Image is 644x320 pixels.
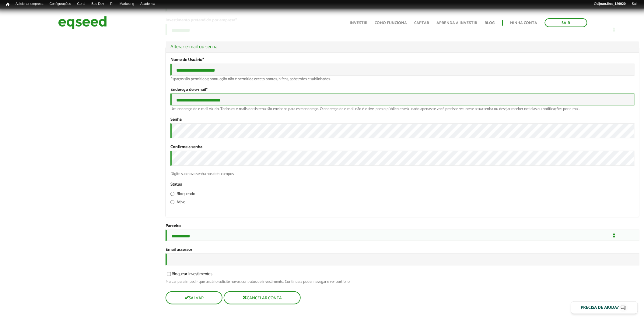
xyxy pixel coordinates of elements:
label: Bloquear investimentos [166,272,212,278]
a: Olájoao.lins_126920 [591,2,629,6]
input: Ativo [170,200,174,204]
a: Início [3,2,12,7]
a: Sair [545,18,587,27]
input: Bloquear investimentos [163,272,174,276]
label: Senha [170,118,182,122]
label: Endereço de e-mail [170,88,208,92]
label: Bloqueado [170,192,195,198]
a: Blog [485,21,495,25]
span: Este campo é obrigatório. [206,86,208,93]
label: Status [170,183,182,187]
a: Minha conta [510,21,537,25]
span: Início [6,2,9,6]
a: Marketing [117,2,137,6]
button: Salvar [166,291,222,304]
a: Bus Dev [88,2,107,6]
a: RI [107,2,117,6]
strong: joao.lins_126920 [599,2,626,5]
label: Ativo [170,200,186,206]
a: Captar [415,21,429,25]
a: Academia [137,2,158,6]
a: Aprenda a investir [437,21,478,25]
a: Sair [629,2,641,6]
input: Bloqueado [170,192,174,196]
a: Como funciona [375,21,407,25]
a: Adicionar empresa [12,2,47,6]
label: Parceiro [166,224,181,228]
span: Este campo é obrigatório. [202,56,204,63]
div: Marcar para impedir que usuário solicite novos contratos de investimento. Continua a poder navega... [166,280,639,284]
a: Configurações [47,2,74,6]
div: Um endereço de e-mail válido. Todos os e-mails do sistema são enviados para este endereço. O ende... [170,107,635,111]
label: Nome de Usuário [170,58,204,62]
label: Confirme a senha [170,145,202,149]
label: Email assessor [166,248,192,252]
img: EqSeed [58,15,107,31]
a: Geral [74,2,88,6]
a: Investir [350,21,368,25]
button: Cancelar conta [224,291,301,304]
a: Alterar e-mail ou senha [170,44,635,49]
div: Digite sua nova senha nos dois campos [170,172,635,176]
div: Espaços são permitidos; pontuação não é permitida exceto pontos, hifens, apóstrofos e sublinhados. [170,77,635,81]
